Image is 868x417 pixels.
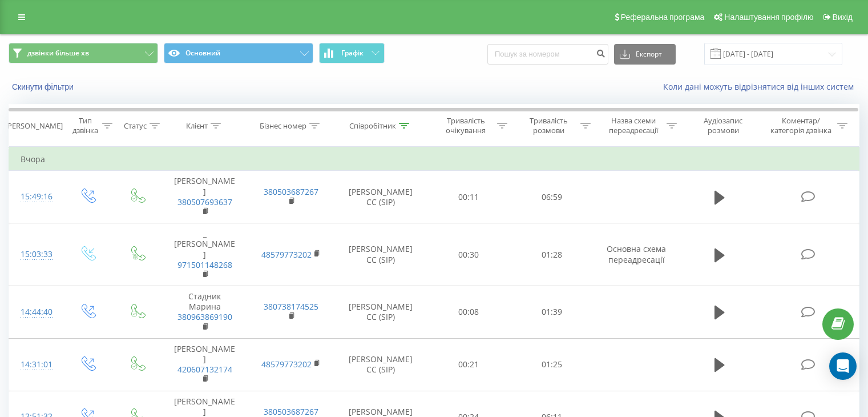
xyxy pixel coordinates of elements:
[264,186,318,197] a: 380503687267
[768,116,834,135] div: Коментар/категорія дзвінка
[349,121,396,131] div: Співробітник
[162,171,248,223] td: [PERSON_NAME]
[663,81,859,92] a: Коли дані можуть відрізнятися вiд інших систем
[9,82,79,92] button: Скинути фільтри
[829,352,857,380] div: Open Intercom Messenger
[72,116,99,135] div: Тип дзвінка
[177,364,232,375] a: 420607132174
[264,406,318,417] a: 380503687267
[177,311,232,322] a: 380963869190
[260,121,306,131] div: Бізнес номер
[690,116,757,135] div: Аудіозапис розмови
[177,197,232,207] a: 380507693637
[261,249,312,260] a: 48579773202
[162,338,248,391] td: [PERSON_NAME]
[510,338,593,391] td: 01:25
[621,13,705,22] span: Реферальна програма
[21,243,51,266] div: 15:03:33
[9,43,158,63] button: дзвінки більше хв
[334,338,427,391] td: [PERSON_NAME] CC (SIP)
[427,171,510,223] td: 00:11
[21,354,51,376] div: 14:31:01
[162,286,248,339] td: Стадник Марина
[21,301,51,323] div: 14:44:40
[162,223,248,286] td: _ [PERSON_NAME]
[21,186,51,208] div: 15:49:16
[341,49,364,57] span: Графік
[593,223,679,286] td: Основна схема переадресації
[487,44,608,65] input: Пошук за номером
[427,223,510,286] td: 00:30
[261,359,312,370] a: 48579773202
[334,223,427,286] td: [PERSON_NAME] CC (SIP)
[164,43,313,63] button: Основний
[186,121,208,131] div: Клієнт
[510,171,593,223] td: 06:59
[427,286,510,339] td: 00:08
[124,121,147,131] div: Статус
[520,116,578,135] div: Тривалість розмови
[510,286,593,339] td: 01:39
[5,121,63,131] div: [PERSON_NAME]
[614,44,676,65] button: Експорт
[438,116,495,135] div: Тривалість очікування
[510,223,593,286] td: 01:28
[604,116,664,135] div: Назва схеми переадресації
[264,301,318,312] a: 380738174525
[27,49,89,58] span: дзвінки більше хв
[833,13,853,22] span: Вихід
[334,171,427,223] td: [PERSON_NAME] CC (SIP)
[319,43,385,63] button: Графік
[177,259,232,270] a: 971501148268
[427,338,510,391] td: 00:21
[9,148,859,171] td: Вчора
[724,13,813,22] span: Налаштування профілю
[334,286,427,339] td: [PERSON_NAME] CC (SIP)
